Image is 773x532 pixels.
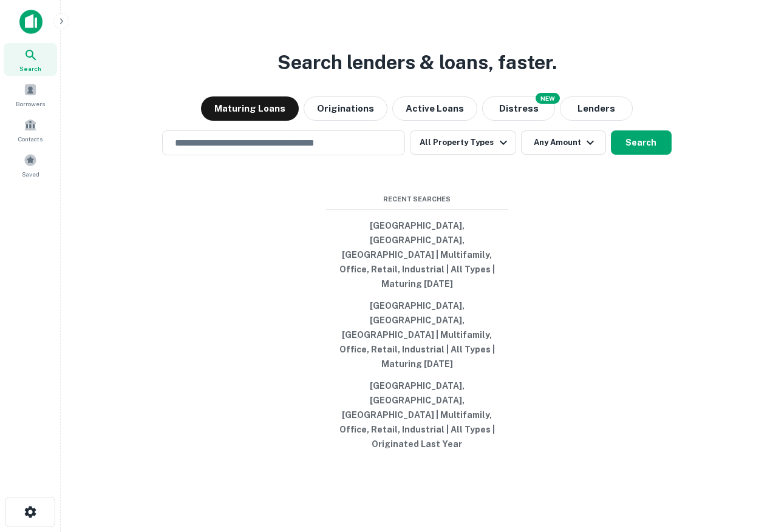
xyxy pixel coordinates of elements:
[326,375,508,455] button: [GEOGRAPHIC_DATA], [GEOGRAPHIC_DATA], [GEOGRAPHIC_DATA] | Multifamily, Office, Retail, Industrial...
[4,149,57,181] a: Saved
[536,93,560,104] div: NEW
[4,113,57,146] a: Contacts
[278,48,557,77] h3: Search lenders & loans, faster.
[22,169,39,179] span: Saved
[326,295,508,375] button: [GEOGRAPHIC_DATA], [GEOGRAPHIC_DATA], [GEOGRAPHIC_DATA] | Multifamily, Office, Retail, Industrial...
[392,96,477,121] button: Active Loans
[18,134,43,144] span: Contacts
[304,96,387,121] button: Originations
[611,130,672,155] button: Search
[19,10,43,34] img: capitalize-icon.png
[326,194,508,204] span: Recent Searches
[560,96,633,121] button: Lenders
[4,78,57,111] a: Borrowers
[482,96,555,121] button: Search distressed loans with lien and other non-mortgage details.
[326,215,508,295] button: [GEOGRAPHIC_DATA], [GEOGRAPHIC_DATA], [GEOGRAPHIC_DATA] | Multifamily, Office, Retail, Industrial...
[201,96,299,121] button: Maturing Loans
[712,435,773,493] iframe: Chat Widget
[19,64,41,73] span: Search
[16,99,45,109] span: Borrowers
[410,130,516,155] button: All Property Types
[4,43,57,76] a: Search
[521,130,606,155] button: Any Amount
